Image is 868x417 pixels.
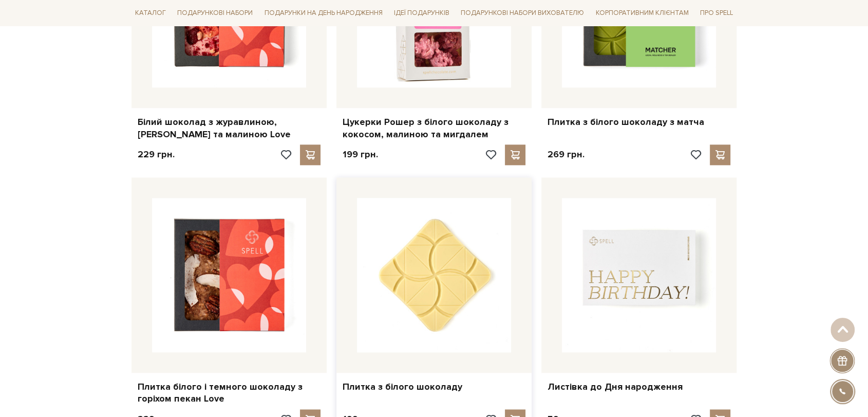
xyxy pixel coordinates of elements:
[548,149,584,160] p: 269 грн.
[357,198,511,352] img: Плитка з білого шоколаду
[390,5,454,21] a: Ідеї подарунків
[562,198,716,352] img: Листівка до Дня народження
[131,5,170,21] a: Каталог
[548,381,730,393] a: Листівка до Дня народження
[138,116,320,140] a: Білий шоколад з журавлиною, [PERSON_NAME] та малиною Love
[260,5,387,21] a: Подарунки на День народження
[343,116,525,140] a: Цукерки Рошер з білого шоколаду з кокосом, малиною та мигдалем
[548,116,730,128] a: Плитка з білого шоколаду з матча
[696,5,737,21] a: Про Spell
[343,149,378,160] p: 199 грн.
[138,381,320,405] a: Плитка білого і темного шоколаду з горіхом пекан Love
[343,381,525,393] a: Плитка з білого шоколаду
[457,4,588,22] a: Подарункові набори вихователю
[592,4,693,22] a: Корпоративним клієнтам
[173,5,257,21] a: Подарункові набори
[138,149,175,160] p: 229 грн.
